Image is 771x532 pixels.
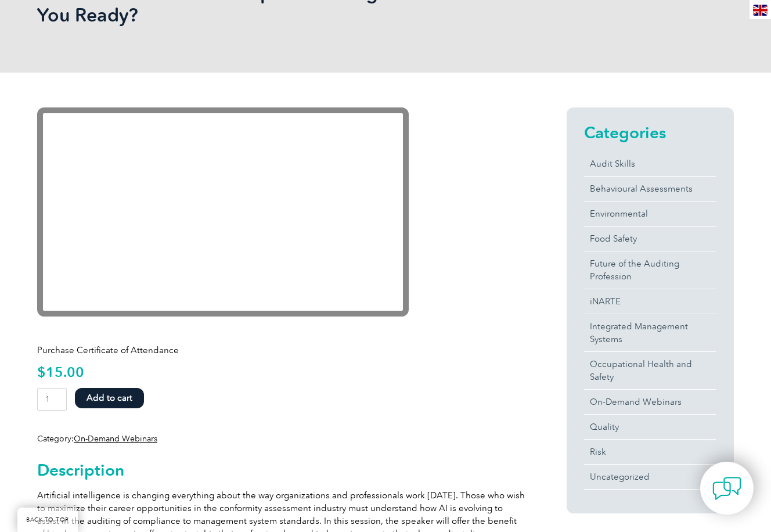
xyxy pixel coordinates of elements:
[753,5,768,16] img: en
[37,388,67,411] input: Product quantity
[75,388,144,408] button: Add to cart
[584,152,716,176] a: Audit Skills
[584,440,716,464] a: Risk
[37,364,46,380] span: $
[37,344,525,357] p: Purchase Certificate of Attendance
[584,352,716,389] a: Occupational Health and Safety
[37,364,84,380] bdi: 15.00
[37,461,525,479] h2: Description
[74,434,157,444] a: On-Demand Webinars
[37,107,409,317] iframe: YouTube video player
[584,177,716,201] a: Behavioural Assessments
[584,465,716,489] a: Uncategorized
[584,202,716,226] a: Environmental
[584,123,716,142] h2: Categories
[584,251,716,289] a: Future of the Auditing Profession
[584,289,716,314] a: iNARTE
[37,434,157,444] span: Category:
[584,227,716,251] a: Food Safety
[712,474,741,503] img: contact-chat.png
[584,314,716,351] a: Integrated Management Systems
[17,508,78,532] a: BACK TO TOP
[584,390,716,414] a: On-Demand Webinars
[584,415,716,439] a: Quality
